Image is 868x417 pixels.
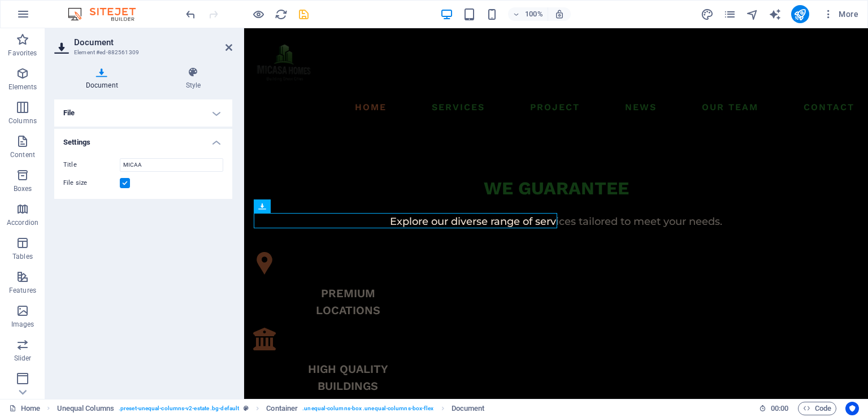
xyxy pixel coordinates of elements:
p: Boxes [14,184,32,193]
p: Accordion [7,218,38,227]
i: AI Writer [769,8,782,21]
h4: Settings [54,129,232,149]
p: Favorites [8,49,37,58]
i: Publish [793,8,806,21]
h3: Element #ed-882561309 [74,47,210,58]
span: : [779,404,780,412]
h4: File [54,99,232,127]
h2: Document [74,37,232,47]
i: Pages (Ctrl+Alt+S) [723,8,736,21]
button: save [297,7,310,21]
p: Images [11,320,34,329]
p: Elements [8,82,37,92]
span: 00 00 [771,402,788,415]
p: Content [10,150,35,159]
span: Click to select. Double-click to edit [266,402,298,415]
button: navigator [746,7,759,21]
i: Navigator [746,8,759,21]
button: More [818,5,863,23]
h6: Session time [759,402,789,415]
h6: 100% [525,7,543,21]
i: This element is a customizable preset [244,405,249,411]
i: Undo: Change caption (Ctrl+Z) [184,8,197,21]
p: Features [9,286,36,295]
p: Slider [14,354,32,363]
label: Title [63,158,120,172]
p: Tables [12,252,33,261]
span: . preset-unequal-columns-v2-estate .bg-default [119,402,239,415]
i: On resize automatically adjust zoom level to fit chosen device. [554,9,565,19]
i: Reload page [275,8,288,21]
i: Save (Ctrl+S) [297,8,310,21]
button: Code [798,402,836,415]
span: More [823,8,858,20]
button: pages [723,7,737,21]
span: Click to select. Double-click to edit [452,402,485,415]
span: Click to select. Double-click to edit [57,402,114,415]
h4: Style [154,67,232,90]
button: publish [791,5,809,23]
span: Code [803,402,831,415]
button: Click here to leave preview mode and continue editing [251,7,265,21]
button: Usercentrics [845,402,859,415]
label: File size [63,176,120,190]
button: text_generator [769,7,782,21]
i: Design (Ctrl+Alt+Y) [701,8,714,21]
img: Editor Logo [65,7,150,21]
button: undo [184,7,197,21]
a: Click to cancel selection. Double-click to open Pages [9,402,40,415]
p: Columns [8,116,37,125]
nav: breadcrumb [57,402,485,415]
button: reload [274,7,288,21]
span: . unequal-columns-box .unequal-columns-box-flex [302,402,433,415]
button: design [701,7,714,21]
button: 100% [508,7,548,21]
h4: Document [54,67,154,90]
